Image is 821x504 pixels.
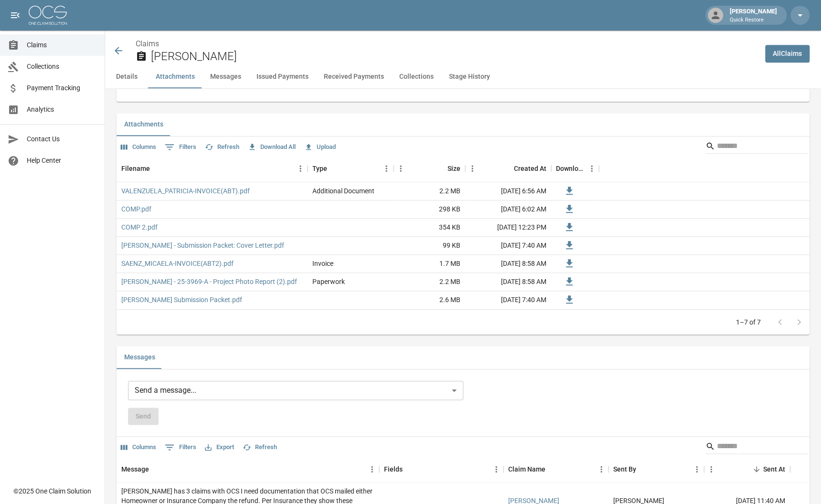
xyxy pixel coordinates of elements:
[117,113,810,136] div: related-list tabs
[118,440,159,455] button: Select columns
[121,155,150,182] div: Filename
[117,113,171,136] button: Attachments
[27,83,97,93] span: Payment Tracking
[394,291,465,309] div: 2.6 MB
[545,462,559,476] button: Sort
[465,273,551,291] div: [DATE] 8:58 AM
[293,161,308,176] button: Menu
[508,456,545,483] div: Claim Name
[121,456,149,483] div: Message
[117,346,163,369] button: Messages
[636,462,650,476] button: Sort
[394,155,465,182] div: Size
[379,161,394,176] button: Menu
[594,462,608,476] button: Menu
[240,440,279,455] button: Refresh
[365,462,379,476] button: Menu
[136,38,757,50] nav: breadcrumb
[121,186,250,196] a: VALENZUELA_PATRICIA-INVOICE(ABT).pdf
[705,439,808,456] div: Search
[121,277,297,286] a: [PERSON_NAME] - 25-3969-A - Project Photo Report (2).pdf
[448,155,460,182] div: Size
[27,62,97,72] span: Collections
[394,182,465,200] div: 2.2 MB
[27,40,97,50] span: Claims
[726,7,781,24] div: [PERSON_NAME]
[245,140,298,155] button: Download All
[394,255,465,273] div: 1.7 MB
[465,255,551,273] div: [DATE] 8:58 AM
[162,139,199,155] button: Show filters
[608,456,704,483] div: Sent By
[121,222,158,232] a: COMP 2.pdf
[704,462,718,476] button: Menu
[394,273,465,291] div: 2.2 MB
[392,65,441,88] button: Collections
[27,105,97,115] span: Analytics
[316,65,392,88] button: Received Payments
[465,237,551,255] div: [DATE] 7:40 AM
[121,241,284,250] a: [PERSON_NAME] - Submission Packet: Cover Letter.pdf
[465,291,551,309] div: [DATE] 7:40 AM
[394,200,465,219] div: 298 KB
[613,456,636,483] div: Sent By
[249,65,316,88] button: Issued Payments
[203,65,249,88] button: Messages
[117,346,810,369] div: related-list tabs
[465,161,480,176] button: Menu
[149,462,162,476] button: Sort
[312,277,345,286] div: Paperwork
[312,186,374,196] div: Additional Document
[465,182,551,200] div: [DATE] 6:56 AM
[151,50,757,63] h2: [PERSON_NAME]
[394,161,408,176] button: Menu
[489,462,503,476] button: Menu
[465,219,551,237] div: [DATE] 12:23 PM
[763,456,785,483] div: Sent At
[121,295,242,304] a: [PERSON_NAME] Submission Packet.pdf
[105,65,821,88] div: anchor tabs
[750,462,763,476] button: Sort
[27,134,97,144] span: Contact Us
[302,140,338,155] button: Upload
[203,440,236,455] button: Export
[379,456,503,483] div: Fields
[514,155,546,182] div: Created At
[705,138,808,156] div: Search
[6,6,25,25] button: open drawer
[128,381,463,400] div: Send a message...
[503,456,608,483] div: Claim Name
[730,16,777,24] p: Quick Restore
[585,161,599,176] button: Menu
[765,45,810,63] a: AllClaims
[394,237,465,255] div: 99 KB
[121,204,151,214] a: COMP.pdf
[736,317,761,327] p: 1–7 of 7
[312,259,333,268] div: Invoice
[117,155,308,182] div: Filename
[203,140,242,155] button: Refresh
[312,155,327,182] div: Type
[13,486,91,496] div: © 2025 One Claim Solution
[551,155,599,182] div: Download
[148,65,203,88] button: Attachments
[117,456,379,483] div: Message
[465,200,551,219] div: [DATE] 6:02 AM
[394,219,465,237] div: 354 KB
[121,259,234,268] a: SAENZ_MICAELA-INVOICE(ABT2).pdf
[384,456,403,483] div: Fields
[308,155,394,182] div: Type
[556,155,585,182] div: Download
[441,65,498,88] button: Stage History
[27,156,97,166] span: Help Center
[136,39,159,48] a: Claims
[118,140,159,155] button: Select columns
[105,65,148,88] button: Details
[403,462,416,476] button: Sort
[465,155,551,182] div: Created At
[690,462,704,476] button: Menu
[162,440,199,455] button: Show filters
[704,456,790,483] div: Sent At
[29,6,67,25] img: ocs-logo-white-transparent.png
